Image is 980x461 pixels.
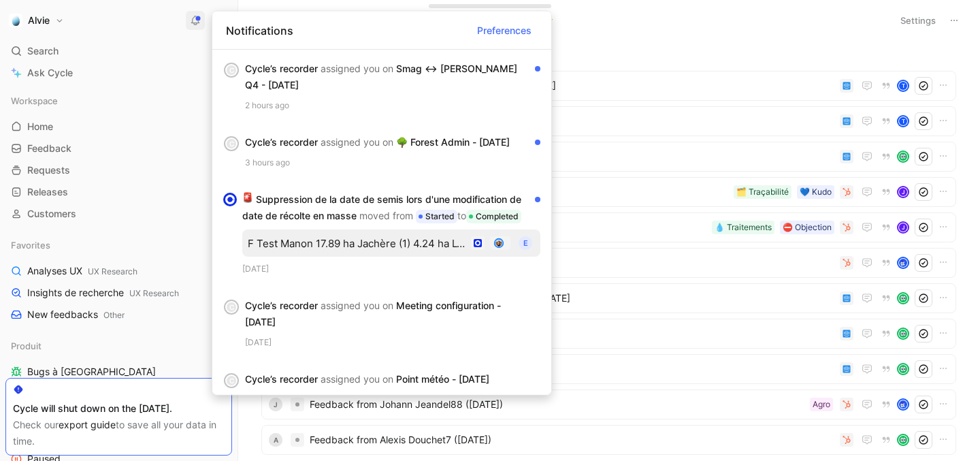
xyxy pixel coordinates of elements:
[245,61,529,93] div: Cycle’s recorder Smag <-> [PERSON_NAME] Q4 - [DATE]
[242,191,529,224] div: Suppression de la date de semis lors d'une modification de date de récolte en masse
[212,50,551,123] div: CCycle’s recorder assigned you on Smag <-> [PERSON_NAME] Q4 - [DATE]2 hours ago
[245,371,529,387] div: Cycle’s recorder Point météo - [DATE]
[321,63,393,74] span: assigned you on
[471,19,538,41] button: Preferences
[245,336,540,349] div: [DATE]
[245,134,529,150] div: Cycle’s recorder 🌳 Forest Admin - [DATE]
[321,300,393,311] span: assigned you on
[226,22,293,38] span: Notifications
[416,210,457,223] div: Started
[212,123,551,180] div: CCycle’s recorder assigned you on 🌳 Forest Admin - [DATE]3 hours ago
[225,64,238,76] div: C
[457,210,466,221] span: to
[321,136,393,148] span: assigned you on
[245,393,540,407] div: [DATE]
[212,360,551,417] div: CCycle’s recorder assigned you on Point météo - [DATE][DATE]
[242,262,540,276] div: [DATE]
[519,236,532,250] div: E
[242,192,253,203] img: 🚨
[466,210,521,223] div: Completed
[245,99,540,112] div: 2 hours ago
[359,210,413,221] span: moved from
[248,236,465,249] div: F Test Manon 17.89 ha Jachère (1) 4.24 ha L'ETANG BLEU_2 4.24 ha Nous ne permettons pas la modifi...
[477,22,532,38] span: Preferences
[225,375,238,387] div: C
[245,156,540,170] div: 3 hours ago
[212,180,551,287] div: 🚨Suppression de la date de semis lors d'une modification de date de récolte en masse moved from S...
[245,298,529,330] div: Cycle’s recorder Meeting configuration - [DATE]
[212,287,551,360] div: CCycle’s recorder assigned you on Meeting configuration - [DATE][DATE]
[242,229,540,257] button: F Test Manon 17.89 ha Jachère (1) 4.24 ha L'ETANG BLEU_2 4.24 ha Nous ne permettons pas la modifi...
[321,373,393,385] span: assigned you on
[225,301,238,313] div: C
[225,138,238,150] div: C
[495,239,502,247] img: avatar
